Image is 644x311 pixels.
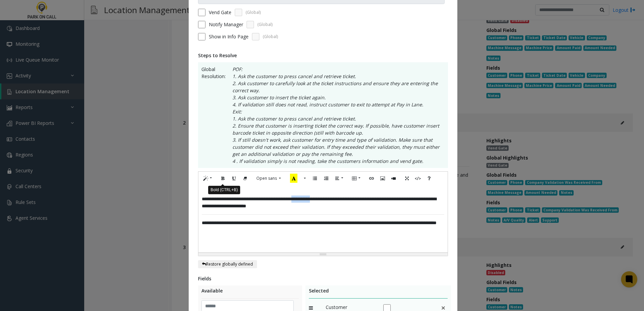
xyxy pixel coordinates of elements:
div: Resize [198,253,448,256]
p: POF: 1. Ask the customer to press cancel and retrieve ticket. 2. Ask customer to carefully look a... [226,66,445,165]
button: Remove Font Style (CTRL+\) [239,173,251,184]
button: Paragraph [331,173,347,184]
div: Steps to Resolve [198,52,448,59]
label: Notify Manager [209,21,243,28]
button: Help [423,173,435,184]
button: Link (CTRL+K) [366,173,377,184]
button: Restore globally defined [198,260,257,268]
div: Selected [309,287,448,299]
button: Full Screen [401,173,413,184]
button: Table [349,173,364,184]
button: Style [200,173,216,184]
div: Fields [198,275,448,282]
button: Video [388,173,399,184]
button: Picture [377,173,388,184]
span: Show in Info Page [209,33,249,40]
button: Code View [412,173,424,184]
div: Bold (CTRL+B) [208,185,240,194]
button: Recent Color [286,173,301,184]
span: (Global) [263,34,278,40]
span: (Global) [257,22,272,28]
button: Ordered list (CTRL+SHIFT+NUM8) [320,173,332,184]
button: Bold (CTRL+B) [217,173,229,184]
div: Available [201,287,299,299]
button: More Color [301,173,308,184]
button: Unordered list (CTRL+SHIFT+NUM7) [309,173,321,184]
button: Underline (CTRL+U) [228,173,240,184]
span: Open sans [256,175,277,181]
button: Font Family [253,173,285,183]
span: Global Resolution: [201,66,226,165]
